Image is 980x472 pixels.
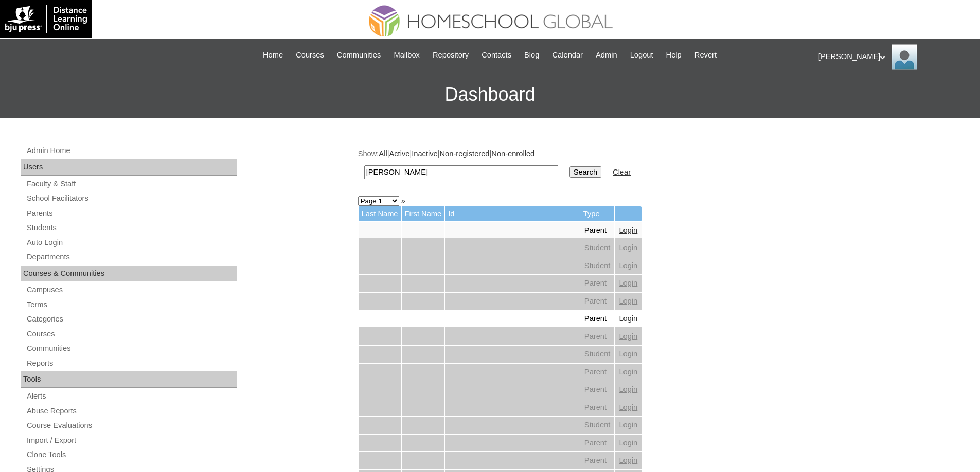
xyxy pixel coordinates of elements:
div: Show: | | | | [358,148,867,185]
a: Course Evaluations [26,419,237,432]
a: Login [619,439,637,447]
a: Active [389,149,409,158]
span: Repository [433,49,469,61]
a: Mailbox [388,49,425,61]
a: Import / Export [26,434,237,447]
a: Abuse Reports [26,405,237,418]
div: Courses & Communities [21,266,237,282]
img: Ariane Ebuen [892,44,917,70]
span: Mailbox [394,49,420,61]
a: Faculty & Staff [26,178,237,191]
td: Parent [580,435,615,452]
a: Campuses [26,284,237,296]
span: Calendar [553,49,583,61]
h3: Dashboard [5,71,975,118]
div: Tools [21,371,237,388]
div: Users [21,159,237,176]
a: Communities [332,49,386,61]
a: Courses [26,328,237,341]
a: Reports [26,357,237,370]
input: Search [364,165,558,179]
a: Home [258,49,288,61]
a: Terms [26,298,237,311]
input: Search [569,166,601,178]
td: Student [580,417,615,434]
div: [PERSON_NAME] [818,44,970,70]
td: Parent [580,328,615,346]
a: Auto Login [26,236,237,249]
td: Parent [580,222,615,239]
td: Parent [580,293,615,310]
a: Admin [591,49,622,61]
a: Clear [613,168,631,176]
a: Login [619,421,637,429]
a: Login [619,385,637,393]
span: Communities [337,49,381,61]
a: Students [26,221,237,234]
span: Admin [596,49,617,61]
a: Login [619,243,637,252]
td: Student [580,239,615,257]
td: Parent [580,452,615,469]
span: Logout [630,49,653,61]
a: Logout [625,49,658,61]
a: Departments [26,251,237,263]
span: Help [666,49,682,61]
a: Login [619,279,637,287]
a: Communities [26,342,237,355]
a: Calendar [547,49,588,61]
a: Inactive [412,149,438,158]
td: Last Name [359,206,401,221]
td: Student [580,346,615,363]
img: logo-white.png [5,5,87,33]
td: Id [445,206,580,221]
span: Contacts [482,49,511,61]
a: All [379,149,387,158]
span: Blog [524,49,539,61]
a: Courses [291,49,329,61]
a: Login [619,261,637,270]
a: Contacts [476,49,516,61]
td: Parent [580,381,615,399]
span: Courses [296,49,324,61]
td: Student [580,257,615,275]
a: Non-enrolled [491,149,534,158]
a: Login [619,226,637,234]
a: » [401,197,405,205]
td: Parent [580,364,615,381]
a: Alerts [26,390,237,403]
a: Login [619,314,637,323]
span: Revert [694,49,717,61]
a: Login [619,350,637,358]
td: Parent [580,310,615,328]
a: Blog [519,49,544,61]
a: Login [619,297,637,305]
a: Clone Tools [26,448,237,461]
a: Help [661,49,687,61]
a: Categories [26,313,237,326]
span: Home [263,49,283,61]
td: First Name [402,206,445,221]
a: School Facilitators [26,192,237,205]
a: Login [619,368,637,376]
a: Login [619,403,637,411]
td: Type [580,206,615,221]
a: Admin Home [26,144,237,157]
a: Login [619,332,637,341]
a: Login [619,456,637,464]
a: Repository [427,49,474,61]
td: Parent [580,275,615,292]
a: Non-registered [440,149,490,158]
a: Revert [689,49,722,61]
a: Parents [26,207,237,220]
td: Parent [580,399,615,417]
